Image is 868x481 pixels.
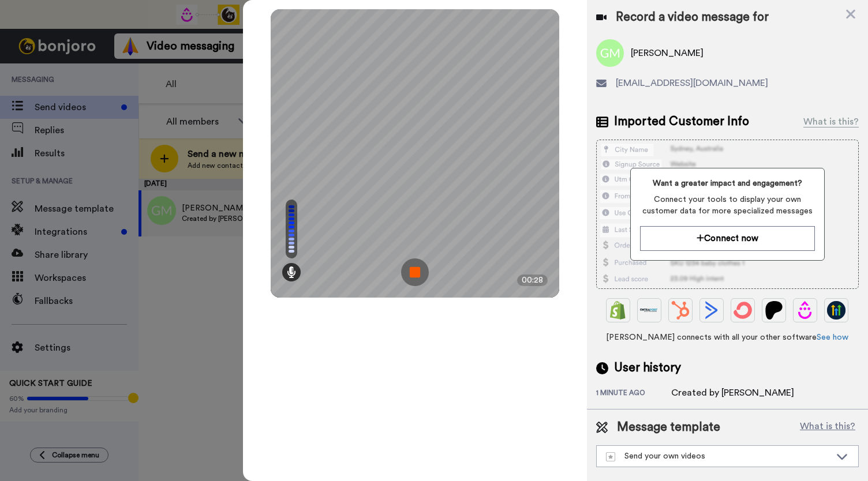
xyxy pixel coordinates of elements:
a: See how [817,333,848,341]
span: [PERSON_NAME] connects with all your other software [596,332,859,343]
span: User history [614,359,681,377]
span: Want a greater impact and engagement? [640,178,815,189]
button: Connect now [640,226,815,251]
img: demo-template.svg [606,452,615,461]
img: Shopify [609,301,627,320]
img: Patreon [765,301,783,320]
img: ConvertKit [734,301,752,320]
span: Connect your tools to display your own customer data for more specialized messages [640,194,815,217]
img: Ontraport [640,301,659,320]
div: 00:28 [517,275,548,286]
div: What is this? [803,115,859,129]
img: Hubspot [671,301,690,320]
div: 1 minute ago [596,388,671,400]
img: ActiveCampaign [702,301,721,320]
div: Created by [PERSON_NAME] [671,386,794,400]
img: GoHighLevel [827,301,845,320]
button: What is this? [796,419,859,436]
span: Imported Customer Info [614,113,749,130]
span: Message template [617,419,720,436]
img: ic_record_stop.svg [401,258,429,286]
img: Drip [796,301,814,320]
div: Send your own videos [606,450,830,462]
